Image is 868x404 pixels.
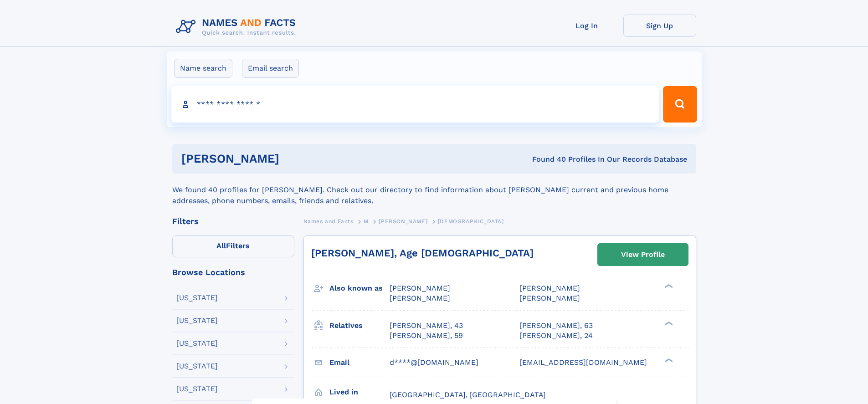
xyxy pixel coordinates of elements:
h1: [PERSON_NAME] [181,153,406,164]
div: We found 40 profiles for [PERSON_NAME]. Check out our directory to find information about [PERSON... [172,174,696,206]
a: Log In [550,15,623,37]
a: Names and Facts [303,215,354,227]
span: [PERSON_NAME] [390,294,450,302]
label: Name search [174,59,232,78]
span: [PERSON_NAME] [519,284,580,292]
h3: Relatives [329,318,390,333]
a: View Profile [598,244,688,266]
button: Search Button [663,86,697,123]
span: [EMAIL_ADDRESS][DOMAIN_NAME] [519,358,647,367]
h3: Also known as [329,281,390,296]
div: Found 40 Profiles In Our Records Database [406,154,687,164]
a: [PERSON_NAME], Age [DEMOGRAPHIC_DATA] [311,247,534,259]
a: [PERSON_NAME], 43 [390,321,463,331]
input: search input [171,86,659,123]
span: [GEOGRAPHIC_DATA], [GEOGRAPHIC_DATA] [390,390,546,399]
span: M [364,218,369,225]
h3: Email [329,355,390,370]
a: [PERSON_NAME], 24 [519,331,593,341]
a: [PERSON_NAME] [379,215,427,227]
div: ❯ [663,357,673,363]
span: All [216,241,226,250]
div: [US_STATE] [176,363,218,370]
div: [US_STATE] [176,340,218,347]
h3: Lived in [329,384,390,400]
div: Filters [172,217,294,225]
img: Logo Names and Facts [172,15,303,39]
div: View Profile [621,244,665,265]
div: [US_STATE] [176,294,218,302]
span: [PERSON_NAME] [390,284,450,292]
a: M [364,215,369,227]
label: Filters [172,235,294,257]
a: [PERSON_NAME], 63 [519,321,593,331]
div: [US_STATE] [176,317,218,324]
div: Browse Locations [172,268,294,276]
a: Sign Up [623,15,696,37]
div: ❯ [663,320,673,326]
span: [PERSON_NAME] [379,218,427,225]
a: [PERSON_NAME], 59 [390,331,463,341]
div: [US_STATE] [176,385,218,393]
label: Email search [242,59,299,78]
div: ❯ [663,283,673,289]
span: [PERSON_NAME] [519,294,580,302]
span: [DEMOGRAPHIC_DATA] [438,218,504,225]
